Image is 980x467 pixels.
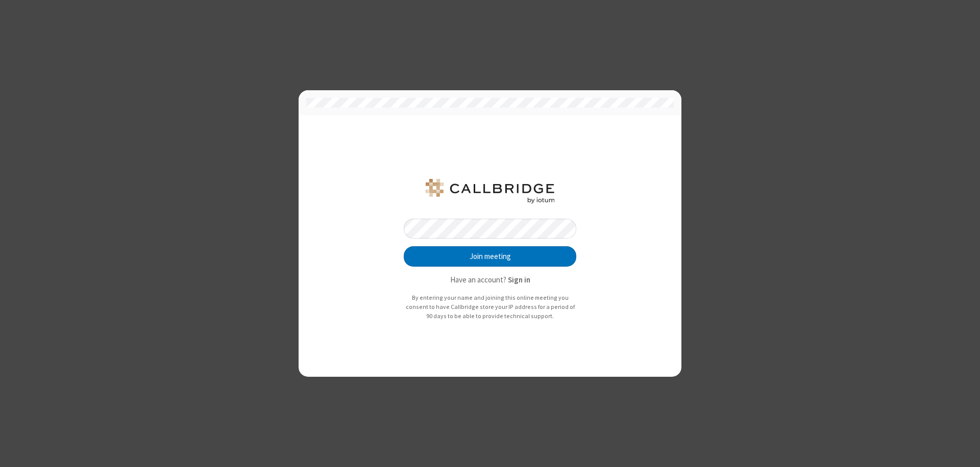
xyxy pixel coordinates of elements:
p: By entering your name and joining this online meeting you consent to have Callbridge store your I... [404,293,576,320]
img: QA Selenium DO NOT DELETE OR CHANGE [424,179,556,203]
strong: Sign in [508,275,530,284]
button: Sign in [508,274,530,286]
p: Have an account? [404,274,576,286]
button: Join meeting [404,246,576,267]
